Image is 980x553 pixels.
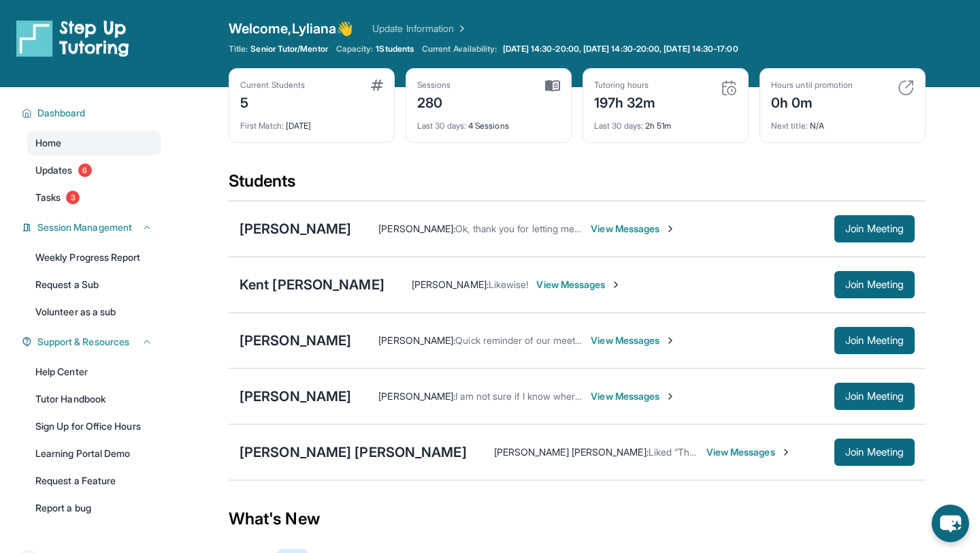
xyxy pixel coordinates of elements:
[371,80,383,91] img: card
[834,439,915,466] button: Join Meeting
[455,390,755,402] span: I am not sure if I know where I can find [PERSON_NAME]'s portal chat
[378,223,455,234] span: [PERSON_NAME] :
[27,185,161,210] a: Tasks3
[35,163,73,177] span: Updates
[845,281,904,289] span: Join Meeting
[898,80,914,96] img: card
[845,225,904,233] span: Join Meeting
[545,80,560,92] img: card
[378,334,455,346] span: [PERSON_NAME] :
[35,136,61,150] span: Home
[27,272,161,297] a: Request a Sub
[376,44,414,54] span: 1 Students
[845,336,904,345] span: Join Meeting
[665,391,676,402] img: Chevron-Right
[16,19,129,57] img: logo
[336,44,374,54] span: Capacity:
[489,279,529,290] span: Likewise!
[27,300,161,324] a: Volunteer as a sub
[240,331,351,350] div: [PERSON_NAME]
[932,505,969,542] button: chat-button
[665,335,676,346] img: Chevron-Right
[66,191,80,204] span: 3
[594,112,737,131] div: 2h 51m
[27,469,161,493] a: Request a Feature
[37,221,132,234] span: Session Management
[32,106,152,120] button: Dashboard
[834,215,915,242] button: Join Meeting
[229,170,926,200] div: Students
[771,80,853,91] div: Hours until promotion
[229,44,248,54] span: Title:
[27,360,161,384] a: Help Center
[594,121,643,131] span: Last 30 days :
[781,447,791,458] img: Chevron-Right
[834,327,915,354] button: Join Meeting
[27,158,161,183] a: Updates6
[834,271,915,298] button: Join Meeting
[594,80,656,91] div: Tutoring hours
[494,446,649,458] span: [PERSON_NAME] [PERSON_NAME] :
[27,131,161,155] a: Home
[27,245,161,270] a: Weekly Progress Report
[412,279,489,290] span: [PERSON_NAME] :
[240,112,383,131] div: [DATE]
[845,448,904,456] span: Join Meeting
[35,191,61,204] span: Tasks
[27,414,161,439] a: Sign Up for Office Hours
[229,19,353,38] span: Welcome, Lyliana 👋
[454,22,468,35] img: Chevron Right
[240,91,305,112] div: 5
[536,278,621,291] span: View Messages
[610,279,621,290] img: Chevron-Right
[32,221,152,234] button: Session Management
[721,80,737,96] img: card
[378,390,455,402] span: [PERSON_NAME] :
[372,22,468,35] a: Update Information
[240,121,284,131] span: First Match :
[78,163,92,177] span: 6
[500,44,741,54] a: [DATE] 14:30-20:00, [DATE] 14:30-20:00, [DATE] 14:30-17:00
[240,387,351,406] div: [PERSON_NAME]
[37,106,86,120] span: Dashboard
[240,219,351,238] div: [PERSON_NAME]
[455,334,700,346] span: Quick reminder of our meeting at 6:30, see you soon! 😊
[37,335,129,349] span: Support & Resources
[27,387,161,411] a: Tutor Handbook
[665,223,676,234] img: Chevron-Right
[27,441,161,466] a: Learning Portal Demo
[417,121,466,131] span: Last 30 days :
[771,121,808,131] span: Next title :
[771,112,914,131] div: N/A
[240,275,385,294] div: Kent [PERSON_NAME]
[591,390,676,403] span: View Messages
[706,445,791,459] span: View Messages
[422,44,497,54] span: Current Availability:
[250,44,327,54] span: Senior Tutor/Mentor
[417,80,451,91] div: Sessions
[417,112,560,131] div: 4 Sessions
[32,335,152,349] button: Support & Resources
[591,334,676,347] span: View Messages
[845,392,904,400] span: Join Meeting
[417,91,451,112] div: 280
[771,91,853,112] div: 0h 0m
[229,489,926,549] div: What's New
[591,222,676,236] span: View Messages
[240,80,305,91] div: Current Students
[649,446,887,458] span: Liked “Thank you, I look forward to our meeting at 7:15!”
[503,44,738,54] span: [DATE] 14:30-20:00, [DATE] 14:30-20:00, [DATE] 14:30-17:00
[240,443,467,462] div: [PERSON_NAME] [PERSON_NAME]
[27,496,161,520] a: Report a bug
[594,91,656,112] div: 197h 32m
[834,383,915,410] button: Join Meeting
